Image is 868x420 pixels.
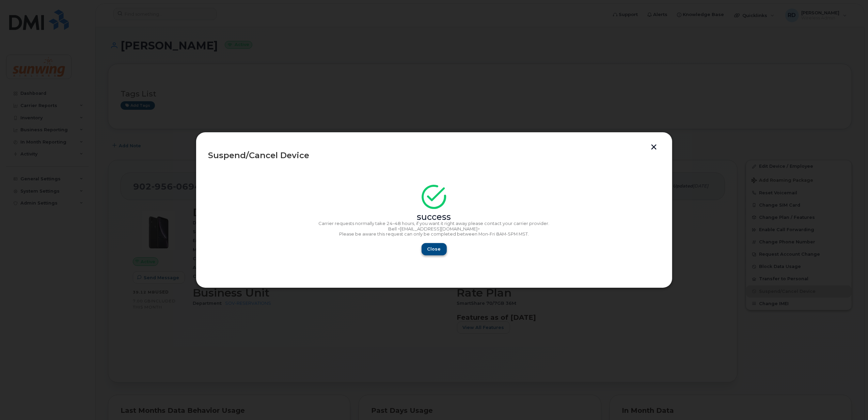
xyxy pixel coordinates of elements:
p: Bell <[EMAIL_ADDRESS][DOMAIN_NAME]> [208,226,660,232]
p: Please be aware this request can only be completed between Mon-Fri 8AM-5PM MST. [208,231,660,237]
button: Close [422,243,447,255]
p: Carrier requests normally take 24–48 hours, if you want it right away please contact your carrier... [208,221,660,226]
div: success [208,214,660,220]
span: Close [427,246,441,252]
div: Suspend/Cancel Device [208,151,660,160]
